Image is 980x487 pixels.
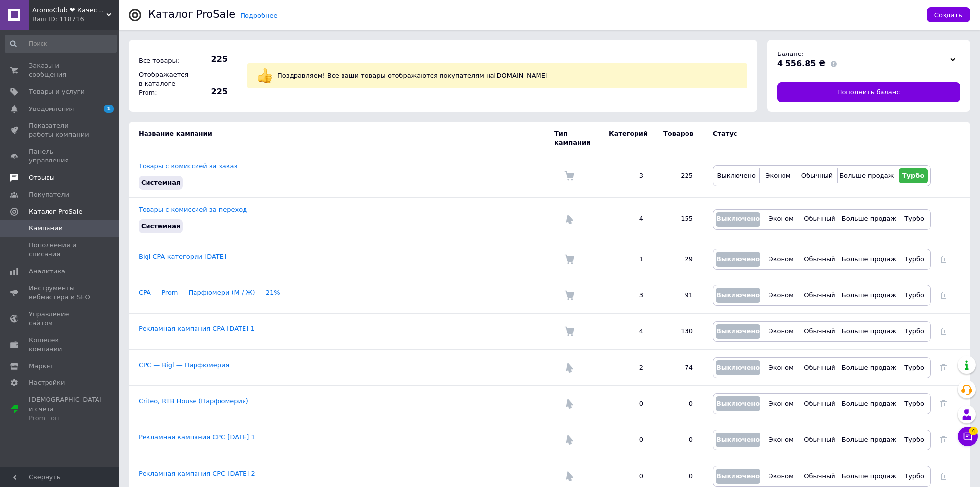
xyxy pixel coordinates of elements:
[769,400,794,407] span: Эконом
[904,472,924,480] span: Турбо
[29,105,74,113] span: Уведомления
[716,433,760,447] button: Выключено
[716,360,760,375] button: Выключено
[843,212,895,227] button: Больше продаж
[32,15,119,24] div: Ваш ID: 118716
[804,291,835,299] span: Обычный
[240,12,277,19] a: Подробнее
[766,252,796,267] button: Эконом
[716,400,760,407] span: Выключено
[716,469,760,484] button: Выключено
[904,436,924,443] span: Турбо
[902,172,925,179] span: Турбо
[564,363,574,373] img: Комиссия за переход
[599,155,653,198] td: 3
[804,255,835,263] span: Обычный
[139,397,248,405] a: Criteo, RTB House (Парфюмерия)
[901,469,928,484] button: Турбо
[653,198,703,241] td: 155
[842,255,896,263] span: Больше продаж
[802,360,837,375] button: Обычный
[599,277,653,313] td: 3
[802,212,837,227] button: Обычный
[769,215,794,222] span: Эконом
[599,349,653,385] td: 2
[777,82,960,102] a: Пополнить баланс
[842,364,896,371] span: Больше продаж
[564,290,574,300] img: Комиссия за заказ
[901,288,928,303] button: Турбо
[969,424,978,433] span: 4
[904,255,924,263] span: Турбо
[904,215,924,222] span: Турбо
[139,470,255,477] a: Рекламная кампания CPC [DATE] 2
[564,171,574,181] img: Комиссия за заказ
[802,396,837,411] button: Обычный
[840,168,894,183] button: Больше продаж
[901,433,928,447] button: Турбо
[804,400,835,407] span: Обычный
[716,252,760,267] button: Выключено
[653,277,703,313] td: 91
[136,68,191,100] div: Отображается в каталоге Prom:
[804,327,835,335] span: Обычный
[554,122,599,155] td: Тип кампании
[842,472,896,480] span: Больше продаж
[766,469,796,484] button: Эконом
[940,400,947,407] a: Удалить
[716,327,760,335] span: Выключено
[777,50,803,57] span: Баланс:
[765,172,790,179] span: Эконом
[716,396,760,411] button: Выключено
[802,469,837,484] button: Обычный
[29,87,85,96] span: Товары и услуги
[716,364,760,371] span: Выключено
[769,436,794,443] span: Эконом
[29,190,69,199] span: Покупатели
[29,414,102,423] div: Prom топ
[599,385,653,422] td: 0
[940,327,947,335] a: Удалить
[653,385,703,422] td: 0
[716,255,760,263] span: Выключено
[901,324,928,339] button: Турбо
[769,255,794,263] span: Эконом
[901,396,928,411] button: Турбо
[769,291,794,299] span: Эконом
[804,436,835,443] span: Обычный
[564,215,574,224] img: Комиссия за переход
[129,122,554,155] td: Название кампании
[842,291,896,299] span: Больше продаж
[703,122,931,155] td: Статус
[257,68,272,83] img: :+1:
[843,433,895,447] button: Больше продаж
[837,88,900,97] span: Пополнить баланс
[139,162,237,170] a: Товары с комиссией за заказ
[139,289,280,296] a: CPA — Prom — Парфюмери (М / Ж) — 21%
[769,327,794,335] span: Эконом
[139,433,255,441] a: Рекламная кампания CPC [DATE] 1
[139,325,255,332] a: Рекламная кампания CPA [DATE] 1
[653,349,703,385] td: 74
[716,472,760,480] span: Выключено
[842,327,896,335] span: Больше продаж
[29,121,92,139] span: Показатели работы компании
[777,59,826,68] span: 4 556.85 ₴
[599,422,653,458] td: 0
[5,35,117,53] input: Поиск
[927,7,970,22] button: Создать
[653,241,703,277] td: 29
[716,215,760,222] span: Выключено
[599,122,653,155] td: Категорий
[599,198,653,241] td: 4
[29,241,92,259] span: Пополнения и списания
[716,436,760,443] span: Выключено
[766,396,796,411] button: Эконом
[802,324,837,339] button: Обычный
[104,105,114,113] span: 1
[32,6,106,15] span: AromoClub ❤ Качественная парфюмерия в Украине
[564,471,574,481] img: Комиссия за переход
[842,436,896,443] span: Больше продаж
[904,327,924,335] span: Турбо
[766,324,796,339] button: Эконом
